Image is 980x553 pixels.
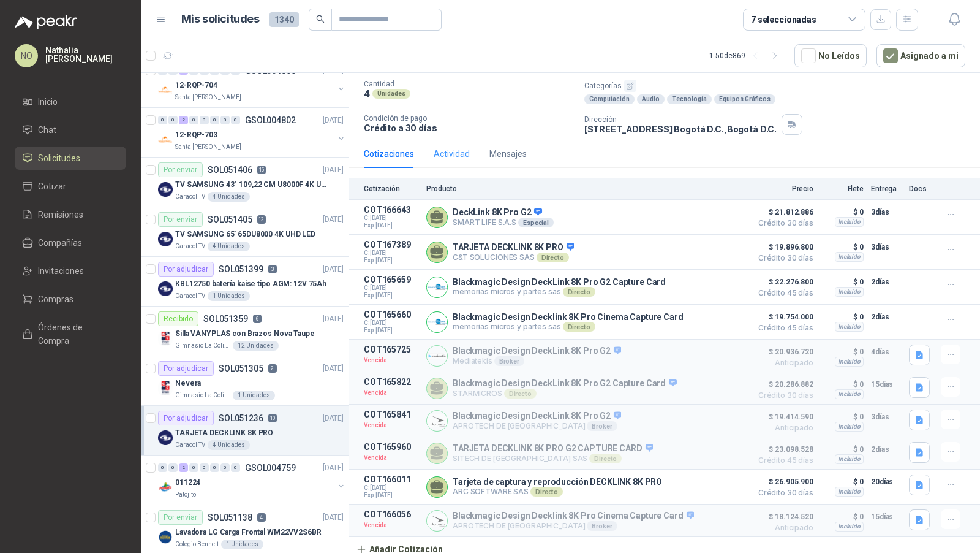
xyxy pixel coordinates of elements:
[821,442,864,457] p: $ 0
[175,278,326,290] p: KBL12750 batería kaise tipo AGM: 12V 75Ah
[587,521,617,531] div: Broker
[158,460,346,500] a: 0 0 2 0 0 0 0 0 GSOL004759[DATE] Company Logo011224Patojito
[257,215,266,224] p: 12
[175,192,205,202] p: Caracol TV
[38,264,84,278] span: Invitaciones
[364,327,419,334] span: Exp: [DATE]
[667,94,712,104] div: Tecnología
[364,240,419,250] p: COT167389
[158,530,173,544] img: Company Logo
[221,116,230,124] div: 0
[453,477,662,487] p: Tarjeta de captura y reproducción DECKLINK 8K PRO
[364,310,419,319] p: COT165660
[323,363,344,375] p: [DATE]
[453,207,554,218] p: DeckLink 8K Pro G2
[231,463,240,472] div: 0
[752,324,813,332] span: Crédito 45 días
[210,116,219,124] div: 0
[323,214,344,226] p: [DATE]
[821,377,864,392] p: $ 0
[871,310,902,324] p: 2 días
[158,430,173,445] img: Company Logo
[158,510,203,525] div: Por enviar
[563,322,595,332] div: Directo
[15,147,126,170] a: Solicitudes
[141,207,349,257] a: Por enviarSOL05140512[DATE] Company LogoTV SAMSUNG 65' 65DU8000 4K UHD LEDCaracol TV4 Unidades
[453,511,694,522] p: Blackmagic Design Decklink 8K Pro Cinema Capture Card
[158,132,173,147] img: Company Logo
[38,208,83,221] span: Remisiones
[269,12,299,27] span: 1340
[752,345,813,359] span: $ 20.936.720
[821,310,864,324] p: $ 0
[794,44,867,67] button: No Leídos
[175,378,201,389] p: Nevera
[364,442,419,452] p: COT165960
[364,492,419,499] span: Exp: [DATE]
[364,387,419,399] p: Vencida
[364,222,419,229] span: Exp: [DATE]
[158,331,173,346] img: Company Logo
[364,114,575,123] p: Condición de pago
[821,410,864,424] p: $ 0
[752,219,813,227] span: Crédito 30 días
[752,254,813,262] span: Crédito 30 días
[268,414,277,422] p: 10
[835,252,864,262] div: Incluido
[175,391,230,400] p: Gimnasio La Colina
[871,205,902,219] p: 3 días
[453,378,677,389] p: Blackmagic Design DeckLink 8K Pro G2 Capture Card
[158,182,173,197] img: Company Logo
[835,322,864,332] div: Incluido
[175,93,241,102] p: Santa [PERSON_NAME]
[38,321,115,348] span: Órdenes de Compra
[208,242,250,251] div: 4 Unidades
[158,480,173,495] img: Company Logo
[453,389,677,399] p: STARMICROS
[364,345,419,354] p: COT165725
[752,392,813,399] span: Crédito 30 días
[175,540,219,549] p: Colegio Bennett
[175,341,230,351] p: Gimnasio La Colina
[584,80,975,92] p: Categorías
[158,381,173,395] img: Company Logo
[871,475,902,489] p: 20 días
[38,292,73,306] span: Compras
[189,463,198,472] div: 0
[453,312,684,322] p: Blackmagic Design Decklink 8K Pro Cinema Capture Card
[835,422,864,432] div: Incluido
[257,513,266,522] p: 4
[38,236,82,250] span: Compañías
[364,354,419,367] p: Vencida
[752,240,813,254] span: $ 19.896.800
[210,463,219,472] div: 0
[323,264,344,275] p: [DATE]
[189,116,198,124] div: 0
[752,489,813,497] span: Crédito 30 días
[364,377,419,387] p: COT165822
[200,463,209,472] div: 0
[364,509,419,519] p: COT166056
[323,512,344,524] p: [DATE]
[364,88,370,99] p: 4
[15,90,126,113] a: Inicio
[364,419,419,432] p: Vencida
[835,389,864,399] div: Incluido
[453,287,666,297] p: memorias micros y partes sas
[245,116,296,124] p: GSOL004802
[158,463,167,472] div: 0
[453,487,662,497] p: ARC SOFTWARE SAS
[835,522,864,532] div: Incluido
[584,115,777,124] p: Dirección
[323,164,344,176] p: [DATE]
[821,185,864,193] p: Flete
[364,205,419,215] p: COT166643
[158,281,173,296] img: Company Logo
[364,519,419,532] p: Vencida
[158,232,173,246] img: Company Logo
[364,475,419,484] p: COT166011
[453,356,621,366] p: Mediatekis
[179,116,188,124] div: 2
[752,359,813,367] span: Anticipado
[179,463,188,472] div: 2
